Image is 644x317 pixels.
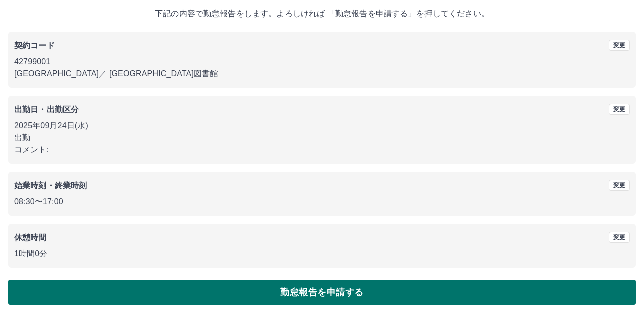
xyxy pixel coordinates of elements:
p: 2025年09月24日(水) [14,120,630,132]
p: 08:30 〜 17:00 [14,196,630,208]
button: 勤怠報告を申請する [8,280,636,305]
p: 下記の内容で勤怠報告をします。よろしければ 「勤怠報告を申請する」を押してください。 [8,8,636,20]
b: 契約コード [14,41,55,50]
p: 1時間0分 [14,248,630,260]
p: 42799001 [14,56,630,68]
b: 始業時刻・終業時刻 [14,181,87,190]
b: 休憩時間 [14,233,47,242]
p: 出勤 [14,132,630,144]
button: 変更 [609,40,630,51]
button: 変更 [609,180,630,191]
p: コメント: [14,144,630,156]
button: 変更 [609,232,630,243]
p: [GEOGRAPHIC_DATA] ／ [GEOGRAPHIC_DATA]図書館 [14,68,630,80]
button: 変更 [609,104,630,115]
b: 出勤日・出勤区分 [14,105,79,114]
